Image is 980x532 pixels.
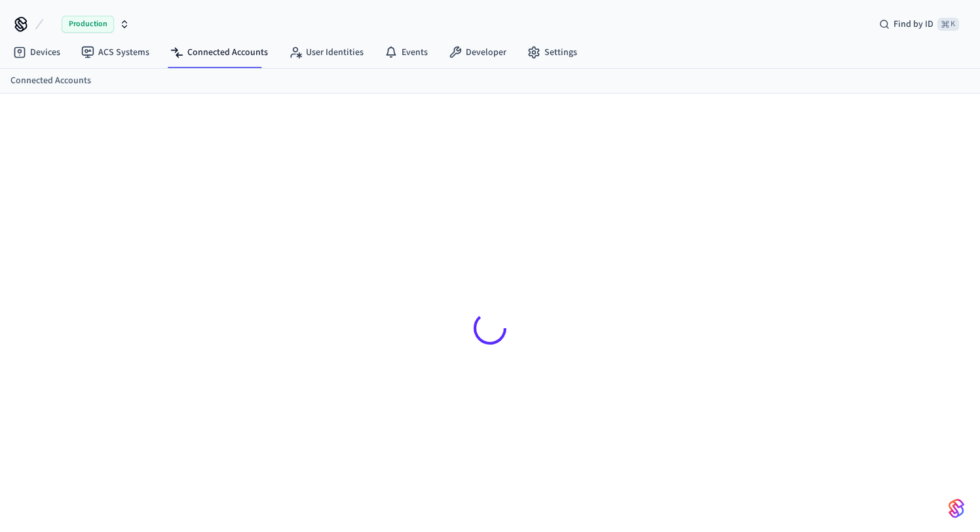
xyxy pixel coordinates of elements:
[869,12,970,36] div: Find by ID⌘ K
[278,41,374,64] a: User Identities
[3,41,71,64] a: Devices
[937,18,959,31] span: ⌘ K
[438,41,517,64] a: Developer
[160,41,278,64] a: Connected Accounts
[10,74,91,88] a: Connected Accounts
[71,41,160,64] a: ACS Systems
[894,18,933,31] span: Find by ID
[949,498,964,519] img: SeamLogoGradient.69752ec5.svg
[517,41,588,64] a: Settings
[374,41,438,64] a: Events
[62,16,114,33] span: Production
